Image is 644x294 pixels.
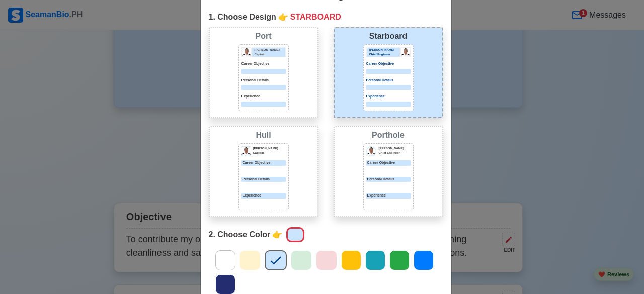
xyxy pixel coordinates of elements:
[242,94,286,100] p: Experience
[278,11,288,23] span: point
[242,160,286,166] p: Career Objective
[366,94,411,100] p: Experience
[366,177,411,182] div: Personal Details
[379,146,411,151] p: [PERSON_NAME]
[253,151,286,155] p: Captain
[272,229,282,241] span: point
[242,78,286,83] p: Personal Details
[369,52,400,57] p: Chief Engineer
[290,11,341,23] span: STARBOARD
[253,146,286,151] p: [PERSON_NAME]
[242,61,286,67] p: Career Objective
[255,52,285,57] p: Captain
[242,193,286,199] p: Experience
[366,193,411,199] div: Experience
[209,225,443,244] div: 2. Choose Color
[212,129,315,141] div: Hull
[255,48,285,52] p: [PERSON_NAME]
[212,30,315,42] div: Port
[337,129,440,141] div: Porthole
[337,30,440,42] div: Starboard
[366,78,411,83] p: Personal Details
[369,48,400,52] p: [PERSON_NAME]
[366,160,411,166] div: Career Objective
[366,61,411,67] p: Career Objective
[379,151,411,155] p: Chief Engineer
[242,177,286,182] p: Personal Details
[209,11,443,23] div: 1. Choose Design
